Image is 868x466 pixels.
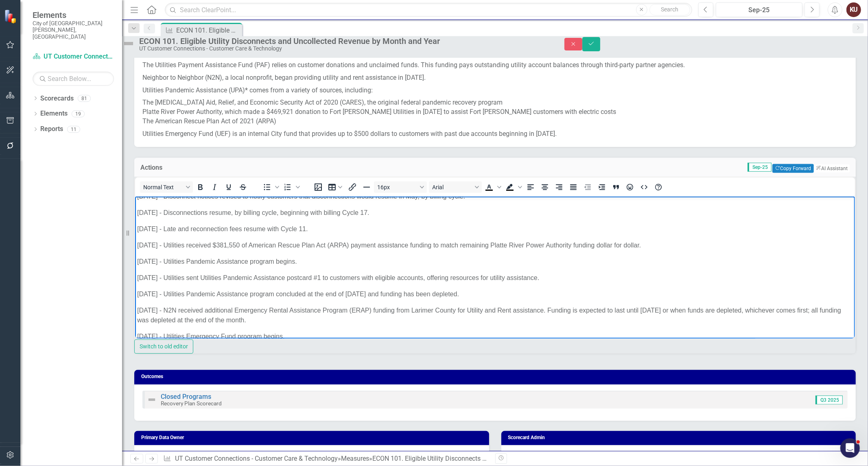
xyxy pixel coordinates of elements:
div: ECON 101. Eligible Utility Disconnects and Uncollected Revenue by Month and Year [372,455,610,462]
button: Sep-25 [716,2,802,17]
div: ECON 101. Eligible Utility Disconnects and Uncollected Revenue by Month and Year [139,37,548,46]
button: Strikethrough [236,182,250,193]
div: Sep-25 [719,5,800,15]
button: Switch to old editor [134,339,193,354]
button: Decrease indent [581,182,595,193]
button: Increase indent [595,182,609,193]
div: ECON 101. Eligible Utility Disconnects and Uncollected Revenue by Month and Year [176,25,240,35]
p: Neighbor to Neighbor (N2N), a local nonprofit, began providing utility and rent assistance in [DA... [142,72,848,84]
p: [DATE] - Late and reconnection fees resume with Cycle 11. [2,28,718,37]
button: Align center [538,182,552,193]
button: AI Assistant [814,164,850,173]
span: Search [661,6,678,13]
div: Text color Black [482,182,503,193]
small: City of [GEOGRAPHIC_DATA][PERSON_NAME], [GEOGRAPHIC_DATA] [33,20,114,40]
a: Reports [40,125,63,134]
p: Utilities Emergency Fund (UEF) is an internal City fund that provides up to $500 dollars to custo... [142,128,848,139]
a: UT Customer Connections - Customer Care & Technology [33,52,114,61]
p: [DATE] - Utilities received $381,550 of American Rescue Plan Act (ARPA) payment assistance fundin... [2,44,718,54]
div: Bullet list [260,182,280,193]
h3: Actions [140,164,266,171]
span: Arial [432,184,472,190]
span: Elements [33,10,114,20]
img: Not Defined [147,395,157,405]
button: HTML Editor [637,182,651,193]
button: Blockquote [609,182,623,193]
div: Background color Black [503,182,523,193]
iframe: Rich Text Area [135,197,855,339]
button: Insert/edit link [345,182,359,193]
p: The Utilities Payment Assistance Fund (PAF) relies on customer donations and unclaimed funds. Thi... [142,59,848,72]
img: ClearPoint Strategy [4,9,18,23]
button: Font size 16px [374,182,427,193]
button: Align right [552,182,566,193]
p: [DATE] - Disconnections resume, by billing cycle, beginning with billing Cycle 17. [2,11,718,21]
a: Closed Programs [161,393,211,400]
button: Emojis [623,182,637,193]
a: Measures [341,455,369,462]
button: Block Normal Text [140,182,193,193]
button: Search [649,4,690,15]
div: 11 [67,126,80,133]
button: Insert image [311,182,325,193]
p: Utilities Pandemic Assistance (UPA)* comes from a variety of sources, including: [142,84,848,97]
button: Font Arial [429,182,482,193]
button: Copy Forward [772,164,813,173]
p: The [MEDICAL_DATA] Aid, Relief, and Economic Security Act of 2020 (CARES), the original federal p... [142,96,848,128]
h3: Scorecard Admin [508,435,852,440]
button: Bold [193,182,207,193]
img: Not Defined [122,37,135,50]
iframe: Intercom live chat [840,438,860,458]
button: Justify [566,182,580,193]
button: Italic [208,182,221,193]
input: Search Below... [33,72,114,86]
input: Search ClearPoint... [165,3,692,17]
div: Numbered list [281,182,301,193]
button: Table [326,182,345,193]
small: Recovery Plan Scorecard [161,400,222,407]
p: [DATE] - Utilities sent Utilities Pandemic Assistance postcard #1 to customers with eligible acco... [2,77,718,86]
button: KU [846,2,861,17]
p: [DATE] - Utilities Pandemic Assistance program begins. [2,60,718,70]
p: [DATE] - Utilities Pandemic Assistance program concluded at the end of [DATE] and funding has bee... [2,93,718,103]
div: » » [163,454,489,464]
h3: Outcomes [141,374,852,379]
a: Scorecards [40,94,74,103]
a: Elements [40,109,68,118]
div: 19 [72,110,85,117]
div: 81 [78,95,91,102]
button: Help [652,182,665,193]
span: Q3 2025 [816,396,843,405]
p: [DATE] - Utilities Emergency Fund program begins. [2,135,718,145]
div: UT Customer Connections - Customer Care & Technology [139,46,548,52]
p: [DATE] - N2N received additional Emergency Rental Assistance Program (ERAP) funding from Larimer ... [2,109,718,129]
button: Horizontal line [360,182,374,193]
button: Align left [524,182,538,193]
span: 16px [377,184,417,190]
button: Underline [222,182,236,193]
span: Sep-25 [748,163,772,172]
span: Normal Text [143,184,183,190]
a: UT Customer Connections - Customer Care & Technology [175,455,338,462]
h3: Primary Data Owner [141,435,485,440]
